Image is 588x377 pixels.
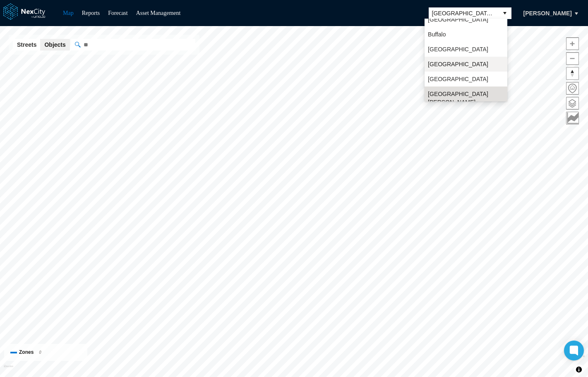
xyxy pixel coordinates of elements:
span: Objects [44,41,65,49]
a: Mapbox homepage [4,365,13,375]
button: Reset bearing to north [566,67,579,80]
button: Toggle attribution [574,365,584,375]
button: Streets [13,39,41,50]
span: [GEOGRAPHIC_DATA] [428,15,488,24]
span: Buffalo [428,30,446,38]
span: [GEOGRAPHIC_DATA] [428,75,488,83]
button: select [498,7,511,19]
span: Reset bearing to north [566,67,578,79]
button: [PERSON_NAME] [515,6,581,20]
span: Zoom in [566,38,578,50]
span: [GEOGRAPHIC_DATA] [428,60,488,68]
div: Zones [10,348,81,357]
span: [GEOGRAPHIC_DATA][PERSON_NAME] [428,90,504,106]
button: Objects [40,39,70,50]
button: Layers management [566,97,579,110]
span: [PERSON_NAME] [523,9,572,17]
button: Key metrics [566,112,579,125]
span: Toggle attribution [576,365,581,374]
button: Zoom in [566,37,579,50]
span: 0 [39,350,41,355]
span: Streets [17,41,36,49]
a: Map [63,10,74,16]
button: Zoom out [566,52,579,65]
a: Reports [82,10,100,16]
span: [GEOGRAPHIC_DATA][PERSON_NAME] [432,9,495,17]
a: Forecast [108,10,127,16]
button: Home [566,82,579,95]
a: Asset Management [136,10,181,16]
span: [GEOGRAPHIC_DATA] [428,45,488,53]
span: Zoom out [566,53,578,65]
